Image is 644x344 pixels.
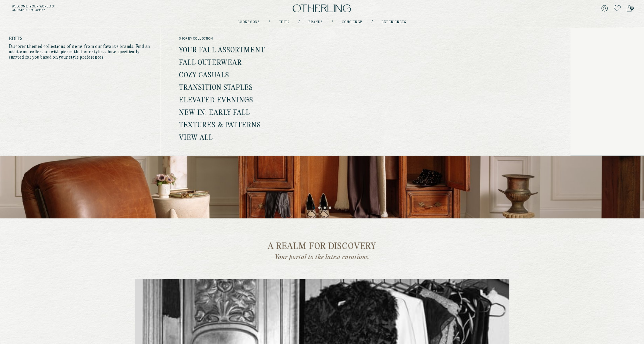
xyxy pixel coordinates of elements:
a: New In: Early Fall [179,109,250,117]
a: 0 [627,4,632,12]
button: 1 [313,207,316,209]
h5: Welcome . Your world of curated discovery. [12,5,198,12]
a: concierge [342,21,363,24]
div: / [371,20,373,25]
p: Discover themed collections of items from our favorite brands. Find an additional collection with... [9,44,152,60]
div: / [332,20,333,25]
a: experiences [382,21,406,24]
a: Edits [279,21,289,24]
p: Your portal to the latest curations. [243,254,401,261]
span: 0 [630,7,634,10]
div: / [298,20,300,25]
img: logo [293,4,351,12]
a: Transition Staples [179,84,253,92]
a: Brands [308,21,323,24]
h2: a realm for discovery [140,242,505,251]
span: shop by collection [179,37,331,40]
a: Elevated Evenings [179,97,253,104]
a: View all [179,134,213,142]
button: 4 [329,207,332,209]
a: Your Fall Assortment [179,47,265,54]
a: Fall Outerwear [179,59,242,67]
a: Textures & Patterns [179,122,261,129]
div: / [269,20,270,25]
button: 3 [324,207,327,209]
a: lookbooks [238,21,260,24]
h4: Edits [9,37,152,41]
a: Cozy Casuals [179,72,229,79]
button: 2 [318,207,321,209]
